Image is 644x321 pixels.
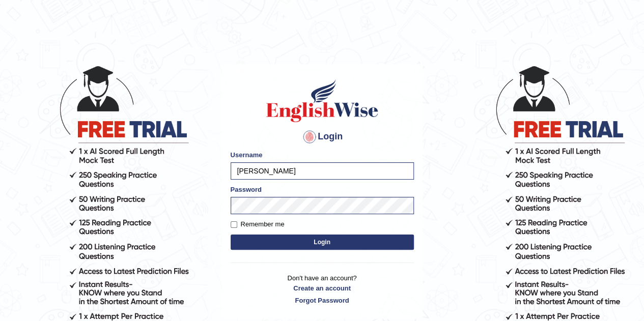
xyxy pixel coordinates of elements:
a: Forgot Password [231,296,414,305]
input: Remember me [231,221,237,228]
p: Don't have an account? [231,273,414,305]
button: Login [231,235,414,250]
a: Create an account [231,283,414,293]
label: Remember me [231,219,285,229]
label: Username [231,150,263,160]
label: Password [231,185,262,194]
img: Logo of English Wise sign in for intelligent practice with AI [264,78,380,124]
h4: Login [231,129,414,145]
